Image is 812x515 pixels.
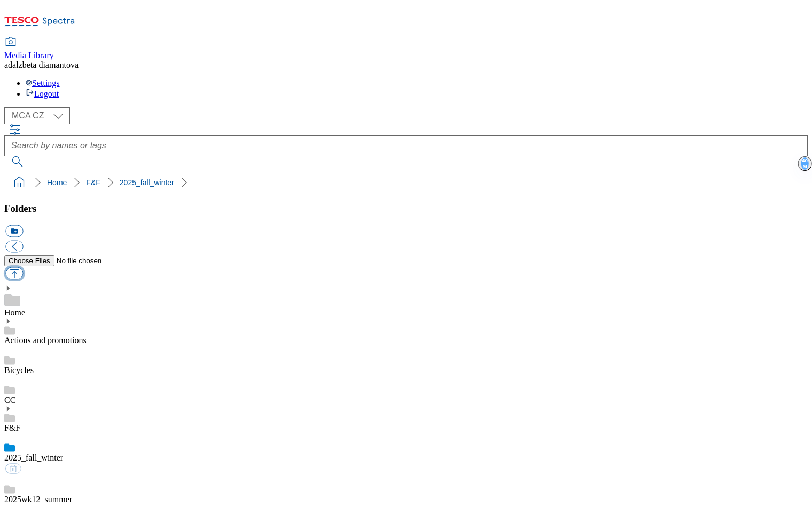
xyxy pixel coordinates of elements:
[11,174,28,191] a: home
[4,423,20,432] a: F&F
[4,336,87,345] a: Actions and promotions
[4,51,54,60] span: Media Library
[4,203,808,215] h3: Folders
[4,172,808,193] nav: breadcrumb
[4,60,12,69] span: ad
[4,395,15,405] a: CC
[120,178,174,187] a: 2025_fall_winter
[4,366,34,375] a: Bicycles
[4,38,54,60] a: Media Library
[26,89,59,98] a: Logout
[4,135,808,156] input: Search by names or tags
[4,308,25,317] a: Home
[4,495,72,504] a: 2025wk12_summer
[12,60,79,69] span: alzbeta diamantova
[86,178,100,187] a: F&F
[4,453,63,462] a: 2025_fall_winter
[26,78,60,88] a: Settings
[47,178,67,187] a: Home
